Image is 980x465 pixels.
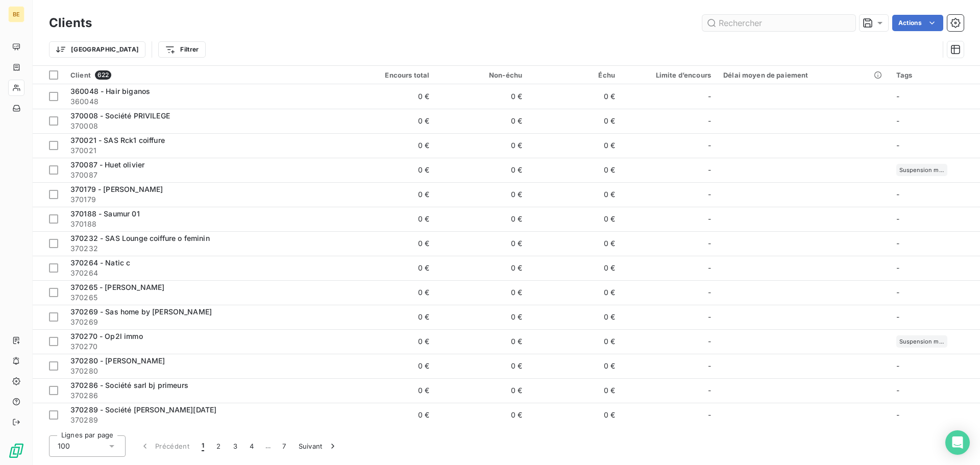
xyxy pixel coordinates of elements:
[899,338,944,345] span: Suspension mission
[708,287,711,298] span: -
[528,280,621,305] td: 0 €
[70,268,337,278] span: 370264
[723,71,884,79] div: Délai moyen de paiement
[70,283,164,291] span: 370265 - [PERSON_NAME]
[70,96,337,107] span: 360048
[343,133,436,158] td: 0 €
[276,435,292,457] button: 7
[896,92,899,101] span: -
[70,341,337,352] span: 370270
[528,207,621,231] td: 0 €
[528,256,621,280] td: 0 €
[49,41,145,58] button: [GEOGRAPHIC_DATA]
[343,84,436,109] td: 0 €
[708,238,711,249] span: -
[70,194,337,205] span: 370179
[708,361,711,371] span: -
[435,305,528,329] td: 0 €
[70,121,337,131] span: 370008
[899,167,944,173] span: Suspension mission
[708,214,711,224] span: -
[435,403,528,427] td: 0 €
[528,182,621,207] td: 0 €
[896,386,899,395] span: -
[627,71,711,79] div: Limite d’encours
[70,209,140,218] span: 370188 - Saumur 01
[708,91,711,102] span: -
[70,258,130,267] span: 370264 - Natic c
[70,356,165,365] span: 370280 - [PERSON_NAME]
[343,256,436,280] td: 0 €
[343,109,436,133] td: 0 €
[896,214,899,223] span: -
[435,207,528,231] td: 0 €
[442,71,522,79] div: Non-échu
[708,336,711,347] span: -
[708,312,711,322] span: -
[534,71,615,79] div: Échu
[349,71,430,79] div: Encours total
[435,280,528,305] td: 0 €
[134,435,195,457] button: Précédent
[435,84,528,109] td: 0 €
[528,84,621,109] td: 0 €
[70,160,144,169] span: 370087 - Huet olivier
[435,354,528,378] td: 0 €
[896,410,899,419] span: -
[435,378,528,403] td: 0 €
[435,158,528,182] td: 0 €
[528,354,621,378] td: 0 €
[70,307,212,316] span: 370269 - Sas home by [PERSON_NAME]
[292,435,344,457] button: Suivant
[343,378,436,403] td: 0 €
[70,405,216,414] span: 370289 - Société [PERSON_NAME][DATE]
[70,381,188,389] span: 370286 - Société sarl bj primeurs
[896,263,899,272] span: -
[945,430,970,455] div: Open Intercom Messenger
[70,390,337,401] span: 370286
[70,145,337,156] span: 370021
[343,403,436,427] td: 0 €
[70,87,150,95] span: 360048 - Hair biganos
[708,165,711,175] span: -
[708,189,711,200] span: -
[70,292,337,303] span: 370265
[435,182,528,207] td: 0 €
[8,443,24,459] img: Logo LeanPay
[702,15,855,31] input: Rechercher
[528,403,621,427] td: 0 €
[896,312,899,321] span: -
[70,71,91,79] span: Client
[896,361,899,370] span: -
[70,136,165,144] span: 370021 - SAS Rck1 coiffure
[70,243,337,254] span: 370232
[195,435,210,457] button: 1
[528,109,621,133] td: 0 €
[58,441,70,451] span: 100
[528,158,621,182] td: 0 €
[708,410,711,420] span: -
[343,158,436,182] td: 0 €
[202,441,204,451] span: 1
[343,329,436,354] td: 0 €
[70,332,143,340] span: 370270 - Op2l immo
[896,116,899,125] span: -
[343,182,436,207] td: 0 €
[70,219,337,229] span: 370188
[435,256,528,280] td: 0 €
[435,133,528,158] td: 0 €
[896,190,899,199] span: -
[708,116,711,126] span: -
[435,329,528,354] td: 0 €
[70,234,210,242] span: 370232 - SAS Lounge coiffure o feminin
[892,15,943,31] button: Actions
[95,70,111,80] span: 622
[528,133,621,158] td: 0 €
[343,231,436,256] td: 0 €
[70,317,337,327] span: 370269
[896,141,899,150] span: -
[528,231,621,256] td: 0 €
[243,435,260,457] button: 4
[227,435,243,457] button: 3
[343,305,436,329] td: 0 €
